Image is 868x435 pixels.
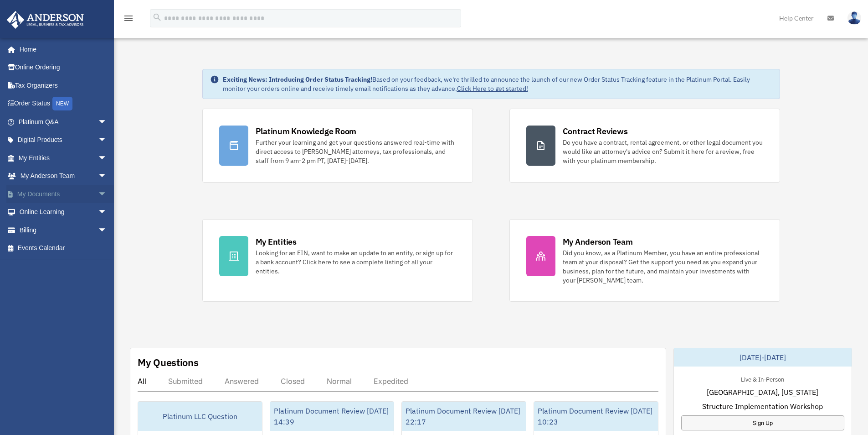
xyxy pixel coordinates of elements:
a: Click Here to get started! [457,84,528,93]
a: menu [123,16,134,24]
span: Structure Implementation Workshop [702,401,823,412]
a: Platinum Q&Aarrow_drop_down [6,113,121,131]
div: Platinum LLC Question [138,402,262,431]
a: Order StatusNEW [6,94,121,113]
div: Platinum Document Review [DATE] 14:39 [270,402,394,431]
a: Sign Up [681,415,844,430]
div: Platinum Document Review [DATE] 10:23 [534,402,658,431]
div: Based on your feedback, we're thrilled to announce the launch of our new Order Status Tracking fe... [223,75,772,93]
div: Platinum Knowledge Room [256,126,357,137]
div: Did you know, as a Platinum Member, you have an entire professional team at your disposal? Get th... [563,248,763,285]
span: arrow_drop_down [98,167,116,186]
a: Digital Productsarrow_drop_down [6,131,121,149]
div: Submitted [168,377,203,386]
img: User Pic [847,11,861,25]
div: Closed [281,377,305,386]
i: search [152,12,162,22]
a: Events Calendar [6,239,121,257]
span: arrow_drop_down [98,149,116,168]
a: Contract Reviews Do you have a contract, rental agreement, or other legal document you would like... [509,109,780,183]
a: Platinum Knowledge Room Further your learning and get your questions answered real-time with dire... [202,109,473,183]
a: My Entitiesarrow_drop_down [6,149,121,167]
div: Looking for an EIN, want to make an update to an entity, or sign up for a bank account? Click her... [256,248,456,276]
div: Answered [225,377,259,386]
span: arrow_drop_down [98,185,116,204]
span: arrow_drop_down [98,203,116,222]
a: My Entities Looking for an EIN, want to make an update to an entity, or sign up for a bank accoun... [202,219,473,302]
a: Home [6,40,116,58]
div: NEW [52,97,72,110]
span: [GEOGRAPHIC_DATA], [US_STATE] [707,387,818,398]
div: Normal [327,377,352,386]
a: My Anderson Teamarrow_drop_down [6,167,121,185]
div: Expedited [374,377,408,386]
div: My Questions [138,356,199,369]
span: arrow_drop_down [98,221,116,240]
div: My Entities [256,236,297,247]
div: Platinum Document Review [DATE] 22:17 [402,402,526,431]
div: All [138,377,146,386]
div: [DATE]-[DATE] [674,348,852,367]
a: Billingarrow_drop_down [6,221,121,239]
div: Do you have a contract, rental agreement, or other legal document you would like an attorney's ad... [563,138,763,165]
strong: Exciting News: Introducing Order Status Tracking! [223,75,372,84]
img: Anderson Advisors Platinum Portal [4,11,87,29]
i: menu [123,13,134,24]
a: Online Ordering [6,58,121,77]
span: arrow_drop_down [98,113,116,131]
span: arrow_drop_down [98,131,116,150]
a: Online Learningarrow_drop_down [6,203,121,221]
div: Further your learning and get your questions answered real-time with direct access to [PERSON_NAM... [256,138,456,165]
a: My Documentsarrow_drop_down [6,185,121,203]
a: Tax Organizers [6,76,121,94]
div: Live & In-Person [734,374,791,383]
a: My Anderson Team Did you know, as a Platinum Member, you have an entire professional team at your... [509,219,780,302]
div: My Anderson Team [563,236,633,247]
div: Contract Reviews [563,126,628,137]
